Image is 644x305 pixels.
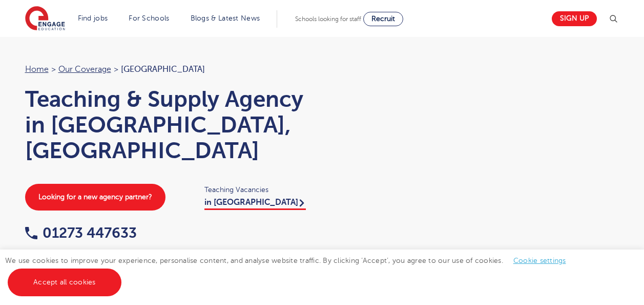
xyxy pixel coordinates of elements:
[204,184,312,196] span: Teaching Vacancies
[552,11,597,26] a: Sign up
[121,65,205,74] span: [GEOGRAPHIC_DATA]
[51,65,56,74] span: >
[114,65,118,74] span: >
[204,198,306,210] a: in [GEOGRAPHIC_DATA]
[25,6,65,32] img: Engage Education
[78,14,108,22] a: Find jobs
[25,225,137,241] a: 01273 447633
[371,15,395,23] span: Recruit
[191,14,260,22] a: Blogs & Latest News
[8,269,121,296] a: Accept all cookies
[25,63,312,76] nav: breadcrumb
[363,12,403,26] a: Recruit
[25,184,165,211] a: Looking for a new agency partner?
[513,257,566,264] a: Cookie settings
[25,86,312,163] h1: Teaching & Supply Agency in [GEOGRAPHIC_DATA], [GEOGRAPHIC_DATA]
[5,257,576,286] span: We use cookies to improve your experience, personalise content, and analyse website traffic. By c...
[295,15,361,23] span: Schools looking for staff
[25,65,49,74] a: Home
[58,65,111,74] a: Our coverage
[129,14,169,22] a: For Schools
